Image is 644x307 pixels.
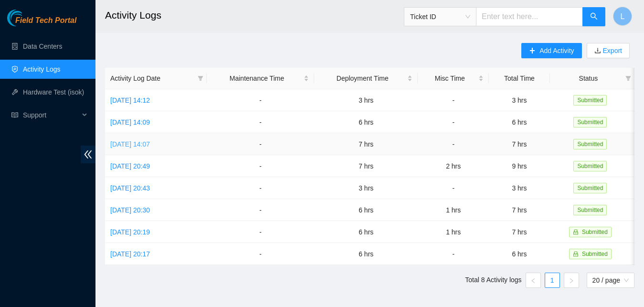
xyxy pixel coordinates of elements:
[110,73,194,84] span: Activity Log Date
[587,43,630,58] button: downloadExport
[110,228,150,236] a: [DATE] 20:19
[489,89,550,111] td: 3 hrs
[23,65,61,73] a: Activity Logs
[110,206,150,214] a: [DATE] 20:30
[314,221,418,243] td: 6 hrs
[110,118,150,126] a: [DATE] 14:09
[489,133,550,155] td: 7 hrs
[573,251,579,257] span: lock
[601,47,622,54] a: Export
[489,243,550,265] td: 6 hrs
[582,229,608,235] span: Submitted
[23,106,79,125] span: Support
[545,273,560,287] a: 1
[110,250,150,258] a: [DATE] 20:17
[314,199,418,221] td: 6 hrs
[110,96,150,104] a: [DATE] 14:12
[110,184,150,192] a: [DATE] 20:43
[613,7,632,26] button: L
[592,273,629,287] span: 20 / page
[207,221,314,243] td: -
[529,47,536,55] span: plus
[7,10,48,26] img: Akamai Technologies
[207,177,314,199] td: -
[539,45,574,56] span: Add Activity
[526,273,541,288] button: left
[314,155,418,177] td: 7 hrs
[207,199,314,221] td: -
[489,199,550,221] td: 7 hrs
[573,183,607,193] span: Submitted
[11,112,18,118] span: read
[418,177,489,199] td: -
[410,10,470,24] span: Ticket ID
[555,73,622,84] span: Status
[7,17,76,30] a: Akamai TechnologiesField Tech Portal
[573,95,607,106] span: Submitted
[489,177,550,199] td: 3 hrs
[314,243,418,265] td: 6 hrs
[314,89,418,111] td: 3 hrs
[582,7,605,26] button: search
[418,89,489,111] td: -
[110,140,150,148] a: [DATE] 14:07
[521,43,581,58] button: plusAdd Activity
[573,139,607,149] span: Submitted
[621,11,625,22] span: L
[530,278,536,284] span: left
[418,199,489,221] td: 1 hrs
[23,42,62,50] a: Data Centers
[81,146,95,163] span: double-left
[569,278,574,284] span: right
[564,273,579,288] li: Next Page
[207,155,314,177] td: -
[314,133,418,155] td: 7 hrs
[590,12,598,21] span: search
[314,177,418,199] td: 3 hrs
[476,7,583,26] input: Enter text here...
[489,111,550,133] td: 6 hrs
[625,75,631,81] span: filter
[418,155,489,177] td: 2 hrs
[526,273,541,288] li: Previous Page
[465,273,521,288] li: Total 8 Activity logs
[314,111,418,133] td: 6 hrs
[594,47,601,55] span: download
[15,16,76,25] span: Field Tech Portal
[207,243,314,265] td: -
[110,162,150,170] a: [DATE] 20:49
[573,117,607,127] span: Submitted
[207,89,314,111] td: -
[418,133,489,155] td: -
[573,161,607,171] span: Submitted
[198,75,203,81] span: filter
[418,221,489,243] td: 1 hrs
[545,273,560,288] li: 1
[564,273,579,288] button: right
[418,111,489,133] td: -
[207,111,314,133] td: -
[623,71,633,85] span: filter
[573,229,579,235] span: lock
[196,71,205,85] span: filter
[418,243,489,265] td: -
[23,88,84,96] a: Hardware Test (isok)
[489,155,550,177] td: 9 hrs
[582,251,608,257] span: Submitted
[587,273,634,288] div: Page Size
[573,205,607,215] span: Submitted
[207,133,314,155] td: -
[489,68,550,89] th: Total Time
[489,221,550,243] td: 7 hrs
